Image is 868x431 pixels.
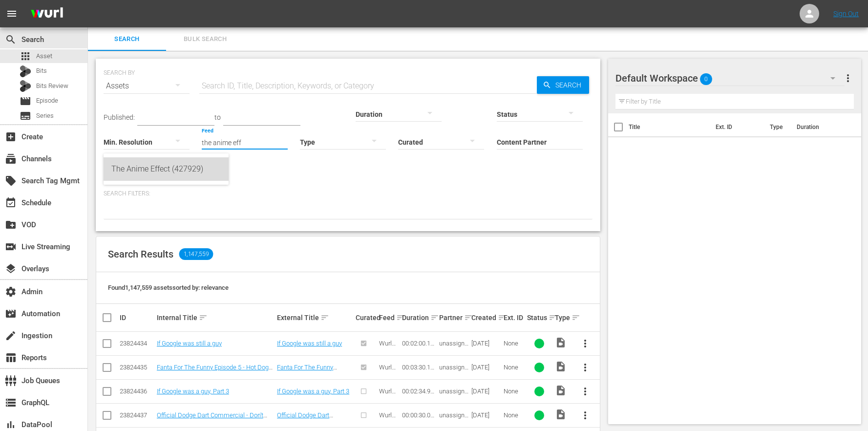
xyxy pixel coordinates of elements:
p: Search Filters: [104,190,593,198]
button: Search [537,76,589,94]
div: ID [120,314,154,322]
span: Admin [5,286,17,298]
div: 23824437 [120,411,154,419]
span: Search Results [108,248,173,260]
div: The Anime Effect (427929) [111,157,221,181]
span: Create [5,131,17,143]
button: more_vert [573,356,597,379]
span: Episode [36,96,58,106]
div: None [504,340,524,347]
div: Partner [439,312,468,323]
span: Wurl HLS Test [379,364,396,386]
span: more_vert [579,338,591,349]
span: Wurl HLS Test [379,388,396,409]
span: to [214,113,221,121]
div: Internal Title [157,312,274,323]
div: [DATE] [471,411,501,419]
div: External Title [277,312,353,323]
span: sort [464,313,473,322]
div: 23824436 [120,388,154,395]
span: Search [94,34,160,45]
span: sort [498,313,507,322]
span: unassigned [439,411,468,426]
a: If Google was a guy, Part 3 [277,388,349,395]
a: If Google was still a guy [277,340,342,347]
span: more_vert [579,409,591,421]
div: Bits Review [20,80,31,92]
span: Series [36,111,54,121]
button: more_vert [573,380,597,403]
a: If Google was a guy, Part 3 [157,388,229,395]
span: Overlays [5,263,17,275]
div: None [504,364,524,371]
span: sort [199,313,208,322]
span: VOD [5,219,17,231]
span: Asset [36,51,52,61]
span: sort [320,313,329,322]
a: Sign Out [833,10,859,18]
div: 00:02:34.901 [402,388,436,395]
th: Ext. ID [710,113,764,141]
span: Ingestion [5,330,17,342]
span: unassigned [439,364,468,378]
span: Search [5,34,17,45]
span: sort [430,313,439,322]
div: 00:02:00.149 [402,340,436,347]
div: Assets [104,72,190,100]
span: Video [555,361,567,372]
span: Series [20,110,31,122]
span: Search [551,76,589,94]
div: 00:03:30.154 [402,364,436,371]
a: Fanta For The Funny Episode 5 - Hot Dog Microphone [157,364,273,378]
th: Title [629,113,710,141]
span: menu [6,8,18,20]
div: Default Workspace [615,65,845,92]
div: [DATE] [471,388,501,395]
div: 00:00:30.058 [402,411,436,419]
span: more_vert [579,362,591,373]
div: Duration [402,312,436,323]
span: Published: [104,113,135,121]
div: Curated [356,314,376,322]
span: unassigned [439,340,468,354]
span: Bits [36,66,47,76]
th: Type [764,113,791,141]
button: more_vert [573,332,597,355]
a: Fanta For The Funny Episode 5 - Hot Dog Microphone [277,364,337,386]
img: ans4CAIJ8jUAAAAAAAAAAAAAAAAAAAAAAAAgQb4GAAAAAAAAAAAAAAAAAAAAAAAAJMjXAAAAAAAAAAAAAAAAAAAAAAAAgAT5G... [23,2,70,25]
div: [DATE] [471,364,501,371]
div: [DATE] [471,340,501,347]
span: more_vert [842,72,854,84]
span: Schedule [5,197,17,209]
span: Bulk Search [172,34,238,45]
span: Channels [5,153,17,165]
button: more_vert [573,404,597,427]
button: more_vert [842,66,854,90]
span: Live Streaming [5,241,17,253]
span: Asset [20,50,31,62]
span: sort [396,313,405,322]
span: 1,147,559 [179,248,213,260]
div: Feed [379,312,399,323]
span: Video [555,409,567,420]
span: Video [555,385,567,396]
span: Episode [20,95,31,107]
span: Job Queues [5,375,17,387]
span: DataPool [5,419,17,431]
div: None [504,411,524,419]
a: Official Dodge Dart Commercial - Don't Touch My Dart [157,411,267,426]
span: Search Tag Mgmt [5,175,17,187]
th: Duration [791,113,849,141]
span: Found 1,147,559 assets sorted by: relevance [108,284,229,291]
div: Created [471,312,501,323]
div: Ext. ID [504,314,524,322]
span: more_vert [579,386,591,397]
span: GraphQL [5,397,17,409]
div: 23824435 [120,364,154,371]
span: Automation [5,308,17,320]
span: Wurl HLS Test [379,340,396,362]
span: Bits Review [36,81,68,91]
span: sort [549,313,557,322]
span: Video [555,337,567,348]
div: Type [555,312,571,323]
